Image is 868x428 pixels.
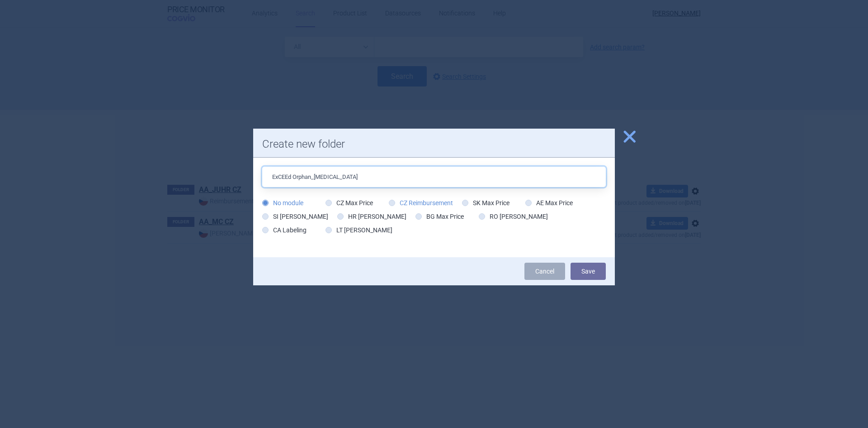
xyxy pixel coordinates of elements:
label: CZ Reimbursement [389,198,453,207]
h1: Create new folder [262,138,606,151]
label: LT [PERSON_NAME] [325,226,392,235]
label: HR [PERSON_NAME] [337,212,406,221]
label: CZ Max Price [325,198,373,207]
label: CA Labeling [262,226,307,235]
label: RO [PERSON_NAME] [479,212,548,221]
label: BG Max Price [415,212,464,221]
label: AE Max Price [525,198,573,207]
a: Cancel [524,263,565,280]
input: Folder name [262,167,606,187]
label: SI [PERSON_NAME] [262,212,328,221]
label: No module [262,198,303,207]
label: SK Max Price [462,198,509,207]
button: Save [571,263,606,280]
